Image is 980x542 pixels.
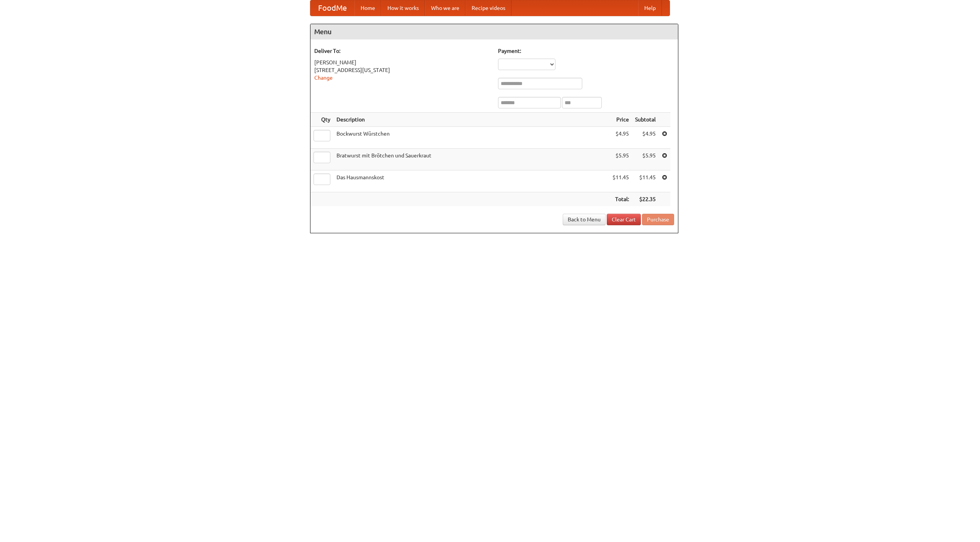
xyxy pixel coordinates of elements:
[314,66,490,74] div: [STREET_ADDRESS][US_STATE]
[333,113,609,127] th: Description
[381,0,425,16] a: How it works
[333,170,609,192] td: Das Hausmannskost
[609,113,632,127] th: Price
[333,149,609,170] td: Bratwurst mit Brötchen und Sauerkraut
[632,113,659,127] th: Subtotal
[498,47,674,55] h5: Payment:
[607,214,641,225] a: Clear Cart
[609,192,632,206] th: Total:
[465,0,511,16] a: Recipe videos
[310,24,678,39] h4: Menu
[632,170,659,192] td: $11.45
[632,192,659,206] th: $22.35
[314,59,490,66] div: [PERSON_NAME]
[609,149,632,170] td: $5.95
[638,0,662,16] a: Help
[632,127,659,149] td: $4.95
[354,0,381,16] a: Home
[642,214,674,225] button: Purchase
[425,0,465,16] a: Who we are
[310,113,333,127] th: Qty
[632,149,659,170] td: $5.95
[314,47,490,55] h5: Deliver To:
[314,75,333,81] a: Change
[609,127,632,149] td: $4.95
[609,170,632,192] td: $11.45
[563,214,606,225] a: Back to Menu
[310,0,354,16] a: FoodMe
[333,127,609,149] td: Bockwurst Würstchen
